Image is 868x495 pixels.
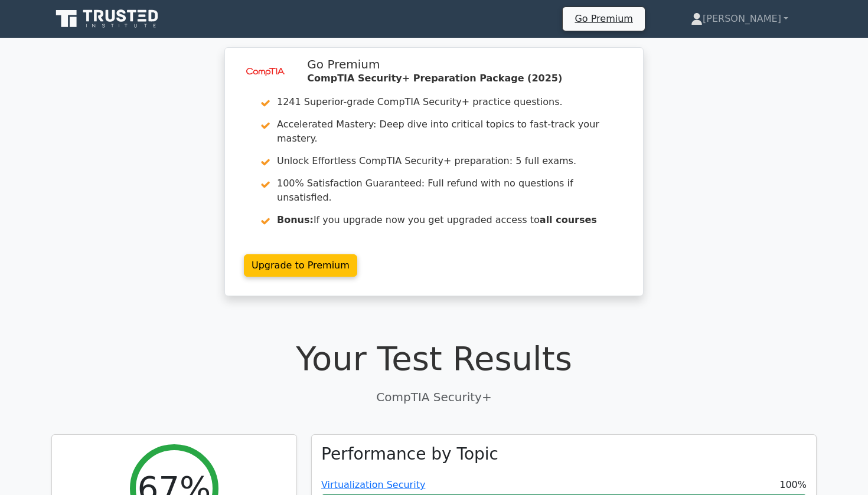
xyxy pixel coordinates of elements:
[663,7,817,31] a: [PERSON_NAME]
[567,11,639,27] a: Go Premium
[244,254,357,277] a: Upgrade to Premium
[321,479,425,490] a: Virtualization Security
[321,444,498,464] h3: Performance by Topic
[779,478,807,492] span: 100%
[51,339,817,378] h1: Your Test Results
[51,388,817,406] p: CompTIA Security+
